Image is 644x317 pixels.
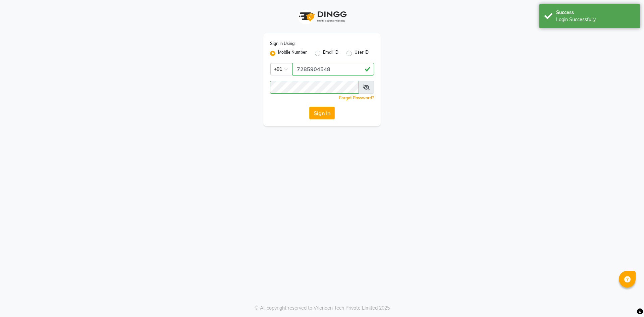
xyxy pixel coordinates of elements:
img: logo1.svg [295,7,349,27]
input: Username [292,63,374,75]
label: Mobile Number [278,49,307,57]
label: Sign In Using: [270,41,296,47]
div: Login Successfully. [556,16,635,23]
label: User ID [355,49,369,57]
div: Success [556,9,635,16]
label: Email ID [323,49,338,57]
iframe: chat widget [616,290,637,310]
button: Sign In [309,107,335,119]
input: Username [270,81,359,94]
a: Forgot Password? [339,95,374,100]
